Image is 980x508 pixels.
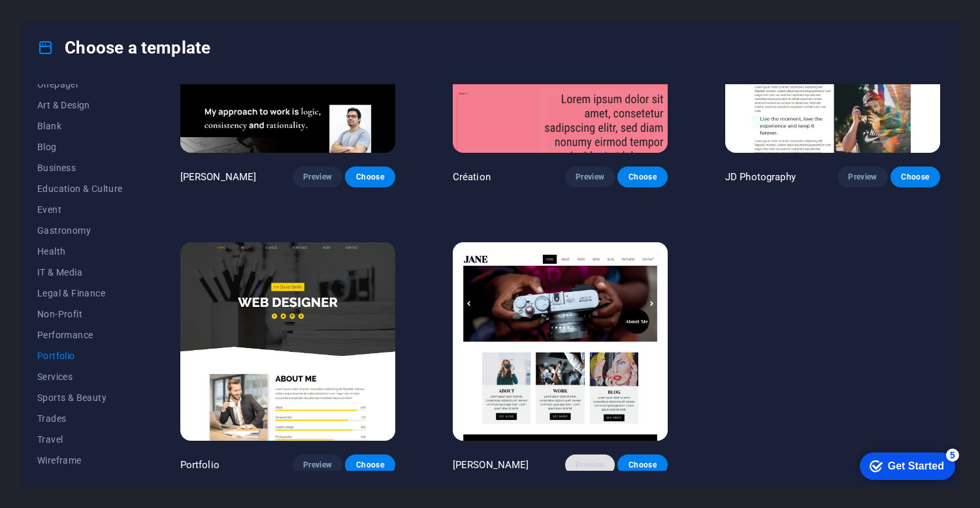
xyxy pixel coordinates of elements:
span: Choose [355,460,384,470]
span: Preview [576,460,604,470]
span: Choose [628,172,657,182]
button: Performance [37,325,123,345]
button: Preview [565,454,615,475]
button: Business [37,157,123,178]
button: IT & Media [37,262,123,283]
span: Performance [37,330,123,340]
div: Get Started [39,14,95,26]
p: Portfolio [180,458,220,471]
button: Legal & Finance [37,283,123,304]
button: Choose [890,167,940,187]
button: Health [37,241,123,262]
span: Services [37,372,123,382]
button: Blank [37,116,123,136]
p: Création [453,170,491,183]
span: Art & Design [37,100,123,110]
span: Preview [303,172,332,182]
p: [PERSON_NAME] [180,170,257,183]
img: Portfolio [180,242,395,440]
button: Choose [617,167,667,187]
span: Education & Culture [37,183,123,194]
button: Blog [37,136,123,157]
span: Onepager [37,79,123,89]
button: Gastronomy [37,220,123,241]
button: Choose [345,454,395,475]
p: [PERSON_NAME] [453,458,529,471]
span: Blog [37,142,123,152]
div: 5 [97,3,110,16]
button: Trades [37,408,123,429]
span: Portfolio [37,351,123,361]
button: Preview [293,454,342,475]
img: Jane [453,242,668,440]
h4: Choose a template [37,37,210,58]
button: Portfolio [37,345,123,366]
span: Travel [37,434,123,445]
span: Preview [848,172,877,182]
button: Non-Profit [37,304,123,325]
span: Choose [355,172,384,182]
span: Preview [303,460,332,470]
span: IT & Media [37,267,123,278]
span: Sports & Beauty [37,392,123,403]
span: Event [37,204,123,215]
span: Trades [37,413,123,424]
span: Choose [628,460,657,470]
button: Services [37,366,123,387]
button: Choose [617,454,667,475]
span: Business [37,163,123,173]
span: Gastronomy [37,225,123,236]
button: Education & Culture [37,178,123,199]
p: JD Photography [725,170,796,183]
button: Travel [37,429,123,450]
button: Choose [345,167,395,187]
button: Sports & Beauty [37,387,123,408]
div: Get Started 5 items remaining, 0% complete [10,7,106,34]
button: Preview [565,167,615,187]
span: Choose [901,172,930,182]
button: Preview [838,167,887,187]
button: Wireframe [37,450,123,471]
span: Preview [576,172,604,182]
span: Health [37,246,123,257]
button: Preview [293,167,342,187]
button: Onepager [37,74,123,95]
span: Non-Profit [37,309,123,319]
span: Legal & Finance [37,288,123,298]
button: Art & Design [37,95,123,116]
button: Event [37,199,123,220]
span: Wireframe [37,455,123,466]
span: Blank [37,121,123,131]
